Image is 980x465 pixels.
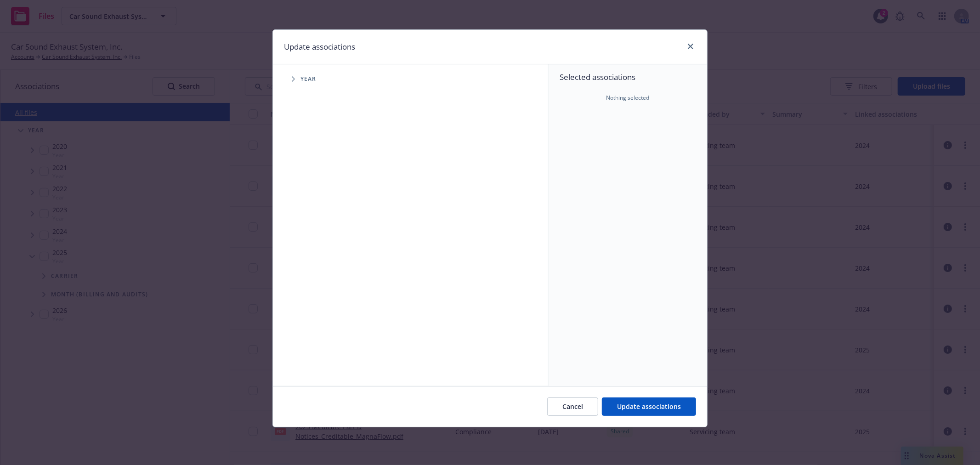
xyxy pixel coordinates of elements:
[617,402,681,411] span: Update associations
[284,41,355,53] h1: Update associations
[606,94,650,102] span: Nothing selected
[273,70,548,88] div: Tree Example
[300,76,317,82] span: Year
[560,72,696,83] span: Selected associations
[602,397,696,416] button: Update associations
[685,41,696,52] a: close
[562,402,583,411] span: Cancel
[547,397,598,416] button: Cancel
